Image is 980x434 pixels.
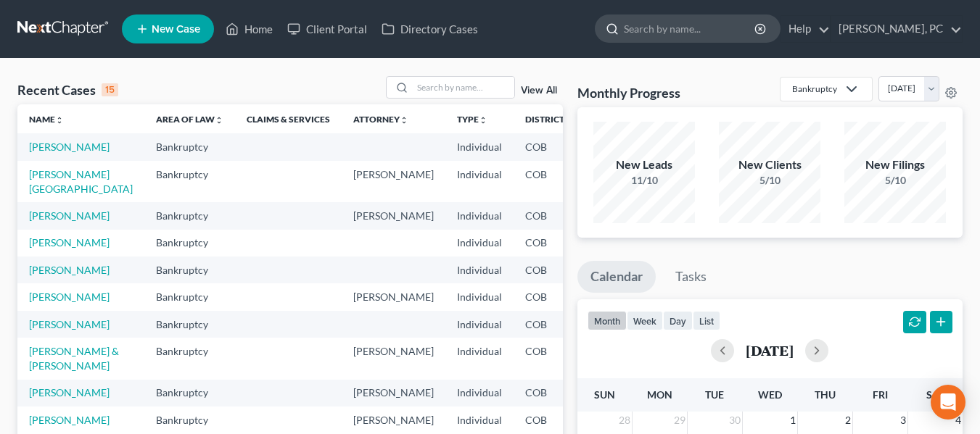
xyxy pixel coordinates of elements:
i: unfold_more [400,116,408,125]
a: [PERSON_NAME] & [PERSON_NAME] [29,345,119,372]
a: Directory Cases [374,16,485,42]
a: [PERSON_NAME] [29,386,110,398]
td: Individual [445,202,514,229]
td: Bankruptcy [144,202,235,229]
div: New Clients [719,157,820,173]
button: month [588,311,627,330]
div: Bankruptcy [792,83,837,95]
div: 15 [102,83,118,96]
button: day [663,311,693,330]
td: Bankruptcy [144,380,235,406]
td: Individual [445,338,514,379]
a: Area of Lawunfold_more [156,114,223,125]
div: 5/10 [844,173,946,188]
div: 5/10 [719,173,820,188]
span: 3 [899,412,907,429]
a: Typeunfold_more [457,114,487,125]
td: Bankruptcy [144,161,235,202]
h2: [DATE] [746,343,794,358]
a: [PERSON_NAME] [29,236,110,249]
td: COB [514,311,585,338]
td: [PERSON_NAME] [342,161,445,202]
td: COB [514,230,585,256]
button: week [627,311,663,330]
a: Help [781,16,830,42]
div: 11/10 [593,173,695,188]
td: Bankruptcy [144,311,235,338]
span: Sat [926,388,944,401]
span: 1 [788,412,797,429]
td: [PERSON_NAME] [342,338,445,379]
td: Individual [445,133,514,160]
span: 2 [844,412,852,429]
div: Recent Cases [17,81,118,99]
td: Bankruptcy [144,256,235,283]
a: [PERSON_NAME] [29,264,110,276]
span: Mon [647,388,672,401]
td: Individual [445,380,514,406]
a: [PERSON_NAME] [29,318,110,330]
td: Bankruptcy [144,283,235,310]
div: New Filings [844,157,946,173]
td: [PERSON_NAME] [342,283,445,310]
span: Tue [705,388,724,401]
td: Bankruptcy [144,133,235,160]
button: list [693,311,720,330]
td: COB [514,202,585,229]
td: Individual [445,256,514,283]
td: COB [514,283,585,310]
a: [PERSON_NAME] [29,209,110,222]
span: Thu [815,388,836,401]
td: Individual [445,161,514,202]
a: [PERSON_NAME] [29,414,110,426]
h3: Monthly Progress [577,84,680,101]
a: Attorneyunfold_more [353,114,408,125]
span: 28 [617,412,632,429]
td: COB [514,256,585,283]
i: unfold_more [55,116,64,125]
th: Claims & Services [235,104,342,133]
span: Fri [873,388,888,401]
a: Calendar [577,261,656,293]
a: [PERSON_NAME], PC [831,16,962,42]
td: [PERSON_NAME] [342,202,445,229]
td: Bankruptcy [144,230,235,256]
i: unfold_more [479,116,487,125]
a: Home [218,16,280,42]
a: [PERSON_NAME] [29,141,110,153]
span: New Case [152,24,200,35]
a: Client Portal [280,16,374,42]
td: Individual [445,311,514,338]
a: [PERSON_NAME][GEOGRAPHIC_DATA] [29,168,133,195]
a: Tasks [662,261,720,293]
a: View All [521,85,557,96]
div: New Leads [593,157,695,173]
a: [PERSON_NAME] [29,291,110,303]
td: Individual [445,283,514,310]
td: COB [514,161,585,202]
span: Wed [758,388,782,401]
div: Open Intercom Messenger [931,385,965,420]
span: Sun [594,388,615,401]
span: 4 [954,412,963,429]
td: [PERSON_NAME] [342,380,445,406]
td: Bankruptcy [144,338,235,379]
td: COB [514,133,585,160]
span: 29 [672,412,687,429]
td: COB [514,380,585,406]
input: Search by name... [413,77,514,98]
td: COB [514,338,585,379]
input: Search by name... [624,15,757,42]
span: 30 [728,412,742,429]
a: Nameunfold_more [29,114,64,125]
td: Individual [445,230,514,256]
i: unfold_more [215,116,223,125]
a: Districtunfold_more [525,114,573,125]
